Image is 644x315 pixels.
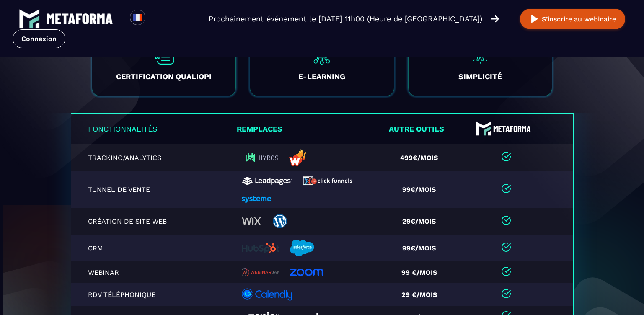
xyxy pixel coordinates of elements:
[145,10,166,28] div: Search for option
[242,196,271,203] img: logo-web
[386,235,458,261] td: 99€/mois
[88,291,182,299] p: RDV téléphonique
[501,289,511,299] img: checked
[491,14,499,23] img: arrow-right
[88,269,182,276] p: Webinar
[303,176,353,186] img: logo-web
[106,71,222,83] h3: CERTIFICATION QUALIOPI
[153,14,159,24] input: Search for option
[242,243,279,253] img: logo-web
[242,217,261,225] img: logo-web
[290,240,315,256] img: logo-web
[88,244,182,252] p: CRM
[386,114,458,144] th: Autre outils
[501,242,511,252] img: checked
[209,13,482,25] p: Prochainement événement le [DATE] 11h00 (Heure de [GEOGRAPHIC_DATA])
[242,177,292,185] img: logo-web
[88,217,182,225] p: Création de site web
[289,149,306,166] img: logo-web
[501,266,511,276] img: checked
[13,29,65,48] a: Connexion
[386,171,458,208] td: 99€/mois
[132,12,143,23] img: fr
[422,71,539,83] h3: SIMPLICITÉ
[386,283,458,306] td: 29 €/mois
[264,71,380,83] h3: E-LEARNING
[520,9,625,29] button: S’inscrire au webinaire
[242,288,292,301] img: logo-web
[46,13,113,24] img: logo
[386,261,458,283] td: 99 €/mois
[272,213,288,230] img: logo-web
[242,149,279,166] img: logo-web
[19,8,40,29] img: logo
[290,268,323,276] img: logo-web
[242,268,279,276] img: logo-web
[237,114,386,144] th: Remplaces
[386,144,458,171] td: 499€/mois
[529,14,540,24] img: play
[386,208,458,235] td: 29€/mois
